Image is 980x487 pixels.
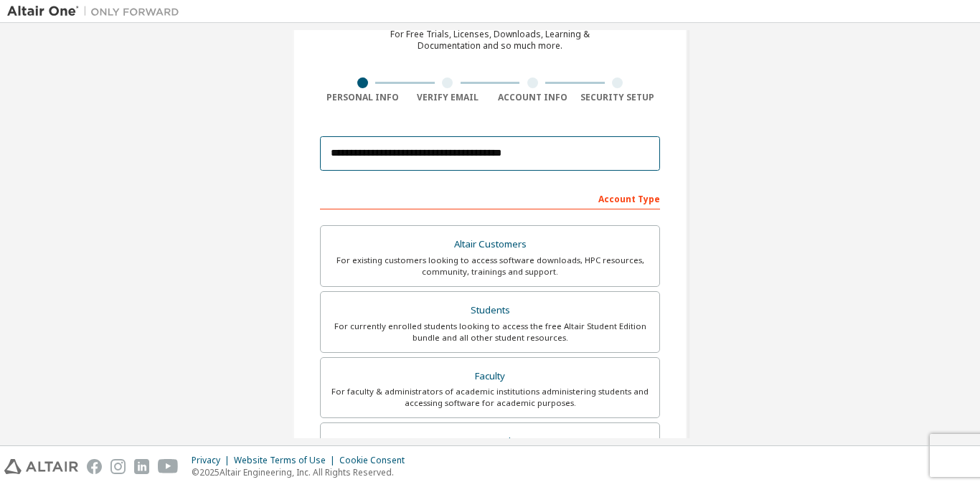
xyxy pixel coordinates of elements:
img: instagram.svg [110,459,126,474]
img: Altair One [7,4,187,19]
div: For existing customers looking to access software downloads, HPC resources, community, trainings ... [329,255,651,278]
div: Website Terms of Use [234,455,339,466]
div: Personal Info [320,92,405,103]
div: Students [329,301,651,321]
div: Cookie Consent [339,455,413,466]
div: For faculty & administrators of academic institutions administering students and accessing softwa... [329,386,651,409]
div: Altair Customers [329,235,651,255]
img: youtube.svg [158,459,179,474]
div: Verify Email [405,92,491,103]
div: For currently enrolled students looking to access the free Altair Student Edition bundle and all ... [329,321,651,344]
div: Security Setup [575,92,661,103]
div: Faculty [329,367,651,387]
div: Privacy [192,455,234,466]
img: altair_logo.svg [4,459,78,474]
div: Everyone else [329,432,651,452]
div: For Free Trials, Licenses, Downloads, Learning & Documentation and so much more. [390,29,590,52]
img: linkedin.svg [134,459,149,474]
p: © 2025 Altair Engineering, Inc. All Rights Reserved. [192,466,413,478]
div: Account Type [320,186,660,209]
img: facebook.svg [87,459,102,474]
div: Account Info [490,92,575,103]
